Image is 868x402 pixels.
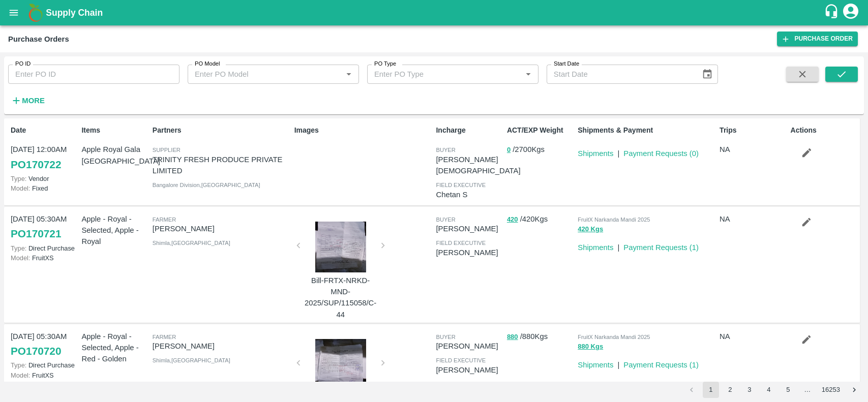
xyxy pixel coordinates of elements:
span: Farmer [153,217,176,223]
p: Bill-FRTX-NRKD-MND-2025/SUP/115058/C-44 [303,275,379,320]
p: Direct Purchase [11,243,77,253]
button: Open [342,68,355,81]
button: Go to next page [846,382,862,398]
p: FruitXS [11,253,77,263]
p: Actions [791,125,857,136]
a: Payment Requests (1) [623,243,699,252]
p: Shipments & Payment [578,125,715,136]
span: buyer [436,217,455,223]
a: Purchase Order [777,32,858,46]
p: [PERSON_NAME] [436,364,502,376]
div: Purchase Orders [8,33,69,46]
button: open drawer [2,1,25,24]
p: TRINITY FRESH PRODUCE PRIVATE LIMITED [153,154,290,177]
button: 420 Kgs [578,224,603,235]
p: [DATE] 05:30AM [11,213,77,225]
div: … [799,385,816,395]
span: Supplier [153,147,181,153]
span: FruitX Narkanda Mandi 2025 [578,334,650,340]
span: buyer [436,334,455,340]
button: 880 [507,331,518,343]
span: Model: [11,372,30,379]
button: Go to page 16253 [819,382,843,398]
span: Bangalore Division , [GEOGRAPHIC_DATA] [153,182,260,188]
p: NA [720,213,786,225]
span: FruitX Narkanda Mandi 2025 [578,217,650,223]
span: Model: [11,184,30,192]
p: [PERSON_NAME] [436,223,502,234]
button: 420 [507,214,518,226]
button: More [8,92,47,109]
b: Supply Chain [46,8,103,18]
a: Shipments [578,243,613,252]
a: PO170720 [11,342,61,360]
button: Open [522,68,535,81]
span: Type: [11,175,26,182]
span: buyer [436,147,455,153]
label: PO ID [15,60,31,68]
p: / 420 Kgs [507,213,574,225]
input: Start Date [547,65,694,84]
div: | [613,238,619,253]
span: field executive [436,357,486,363]
button: 0 [507,144,511,156]
p: [PERSON_NAME] [436,247,502,258]
button: Go to page 4 [761,382,777,398]
span: field executive [436,240,486,246]
input: Enter PO Model [191,68,339,81]
input: Enter PO ID [8,65,179,84]
p: Direct Purchase [11,360,77,370]
button: Go to page 5 [780,382,796,398]
p: [PERSON_NAME][DEMOGRAPHIC_DATA] [436,154,520,177]
a: Shipments [578,361,613,369]
label: PO Model [195,60,220,68]
p: Fixed [11,183,77,193]
div: | [613,355,619,370]
p: Chetan S [436,189,502,200]
div: customer-support [824,4,842,22]
p: NA [720,144,786,155]
div: | [613,144,619,159]
span: Type: [11,244,26,252]
a: Shipments [578,149,613,158]
p: [PERSON_NAME] [153,341,290,352]
span: Shimla , [GEOGRAPHIC_DATA] [153,357,230,363]
p: [DATE] 12:00AM [11,144,77,155]
p: Apple - Royal - Selected, Apple - Red - Golden [81,331,148,365]
input: Enter PO Type [370,68,519,81]
nav: pagination navigation [682,382,864,398]
img: logo [25,3,46,23]
label: PO Type [374,60,396,68]
p: Apple - Royal - Selected, Apple - Royal [81,213,148,248]
p: Images [294,125,432,136]
strong: More [22,97,45,105]
a: Payment Requests (1) [623,361,699,369]
p: Incharge [436,125,502,136]
button: Go to page 3 [741,382,758,398]
button: Choose date [698,65,717,84]
a: Supply Chain [46,6,824,20]
p: [DATE] 05:30AM [11,331,77,342]
a: PO170721 [11,225,61,243]
p: Date [11,125,77,136]
p: / 2700 Kgs [507,144,574,156]
button: Go to page 2 [722,382,738,398]
p: ACT/EXP Weight [507,125,574,136]
button: page 1 [703,382,719,398]
p: Apple Royal Gala [GEOGRAPHIC_DATA] [81,144,148,167]
p: Vendor [11,174,77,183]
p: FruitXS [11,370,77,380]
p: Partners [153,125,290,136]
span: field executive [436,182,486,188]
button: 880 Kgs [578,341,603,353]
span: Type: [11,361,26,369]
p: NA [720,331,786,342]
a: PO170722 [11,156,61,174]
label: Start Date [554,60,579,68]
p: [PERSON_NAME] [436,341,502,352]
div: account of current user [842,2,860,23]
p: / 880 Kgs [507,331,574,343]
span: Farmer [153,334,176,340]
span: Model: [11,254,30,262]
p: Trips [720,125,786,136]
